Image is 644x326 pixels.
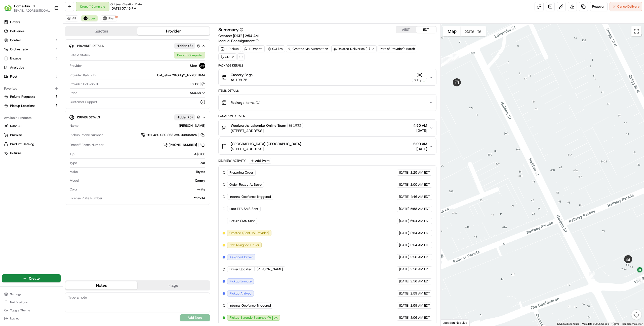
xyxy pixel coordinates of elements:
[65,15,78,21] button: All
[14,4,30,9] span: HomeRun
[229,231,269,235] span: Created (Sent To Provider)
[231,123,286,128] span: Woolworths Lakemba Online Team
[10,133,22,137] span: Promise
[399,303,409,308] span: [DATE]
[219,69,436,85] button: Grocery BagsA$198.75Pickup
[399,194,409,199] span: [DATE]
[81,15,98,21] button: Uber
[4,94,53,99] a: Refund Requests
[169,143,197,147] span: [PHONE_NUMBER]
[77,115,100,119] span: Driver Details
[286,45,330,52] a: Created via Automation
[231,72,253,77] span: Grocery Bags
[636,278,643,284] div: 10
[45,78,55,82] span: [DATE]
[257,267,283,272] span: [PERSON_NAME]
[4,133,59,137] a: Promise
[399,315,409,320] span: [DATE]
[137,281,209,289] button: Flags
[2,149,61,157] button: Returns
[2,45,61,53] button: Orchestrate
[219,120,436,136] button: Woolworths Lakemba Online Team1932[STREET_ADDRESS]4:50 AM[DATE]
[249,158,271,164] button: Add Event
[199,63,205,69] img: uber-new-logo.jpeg
[2,93,61,101] button: Refund Requests
[557,322,579,326] button: Keyboard shortcuts
[190,91,201,95] span: A$9.68
[177,44,193,48] span: Hidden ( 3 )
[23,48,83,53] div: Start new chat
[164,142,205,148] a: [PHONE_NUMBER]
[441,319,470,326] div: Location Not Live
[266,45,285,52] div: 0.3 km
[80,123,205,128] div: [PERSON_NAME]
[137,27,209,35] button: Provider
[229,267,252,272] span: Driver Updated
[70,196,102,201] span: License Plate Number
[70,161,77,165] span: Type
[10,292,21,296] span: Settings
[41,111,83,120] a: 💻API Documentation
[5,113,9,117] div: 📗
[70,143,104,147] span: Dropoff Phone Number
[2,2,52,14] button: HomeRunHomeRun[EMAIL_ADDRESS][DOMAIN_NAME]
[10,78,14,82] img: 1736555255976-a54dd68f-1ca7-489b-9aae-adbdc363a1c4
[13,32,91,38] input: Got a question? Start typing here...
[229,303,271,308] span: Internal Geofence Triggered
[410,267,430,272] span: 2:56 AM EDT
[5,5,15,15] img: Nash
[2,102,61,110] button: Pickup Locations
[219,94,436,111] button: Package Items (1)
[103,16,107,20] img: uber-new-logo.jpeg
[399,255,409,259] span: [DATE]
[410,303,430,308] span: 2:59 AM EDT
[231,141,301,146] span: [GEOGRAPHIC_DATA] [GEOGRAPHIC_DATA]
[79,161,205,165] div: car
[592,4,605,9] span: Reassign
[582,322,609,325] span: Map data ©2025 Google
[410,194,430,199] span: 4:46 AM EDT
[101,15,117,21] button: Uber
[10,65,24,70] span: Analytics
[70,100,97,104] span: Customer Support
[5,87,13,95] img: Farooq Akhtar
[610,2,642,11] button: CancelDelivery
[4,151,59,155] a: Returns
[48,113,81,118] span: API Documentation
[141,132,205,138] button: +61 480 020 263 ext. 30805825
[70,123,78,128] span: Name
[399,207,409,211] span: [DATE]
[5,73,13,81] img: Farooq Akhtar
[5,20,92,28] p: Welcome 👋
[35,125,61,129] a: Powered byPylon
[80,170,205,174] div: Toyota
[218,45,241,52] div: 1 Pickup
[413,141,427,146] span: 6:00 AM
[10,308,30,312] span: Toggle Theme
[229,182,262,187] span: Order Ready At Store
[229,243,259,247] span: Not Assigned Driver
[590,2,608,11] button: Reassign
[10,151,21,155] span: Returns
[5,66,34,70] div: Past conversations
[229,279,252,284] span: Pickup Enroute
[10,74,17,79] span: Fleet
[218,89,436,93] div: Items Details
[10,300,28,304] span: Notifications
[410,207,430,211] span: 5:58 AM EDT
[229,219,255,223] span: Return SMS Sent
[10,20,20,24] span: Orders
[2,131,61,139] button: Promise
[161,91,205,95] button: A$9.68
[23,53,69,57] div: We're available if you need us!
[16,92,41,96] span: [PERSON_NAME]
[10,142,34,146] span: Product Catalog
[77,44,104,48] span: Provider Details
[443,58,450,65] div: 5
[10,113,38,118] span: Knowledge Base
[331,45,377,52] div: Related Deliveries (1)
[42,78,44,82] span: •
[631,310,641,320] button: Map camera controls
[10,29,24,34] span: Deliveries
